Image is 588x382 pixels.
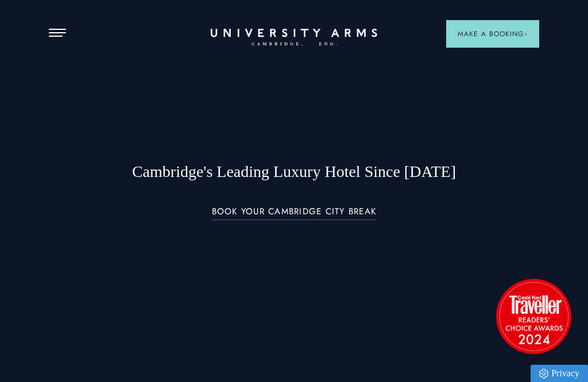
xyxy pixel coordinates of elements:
h1: Cambridge's Leading Luxury Hotel Since [DATE] [98,162,490,182]
a: Privacy [531,365,588,382]
img: image-2524eff8f0c5d55edbf694693304c4387916dea5-1501x1501-png [490,273,577,359]
span: Make a Booking [458,29,528,39]
a: BOOK YOUR CAMBRIDGE CITY BREAK [212,207,377,220]
button: Make a BookingArrow icon [446,20,539,48]
a: Home [211,29,377,47]
button: Open Menu [49,29,66,38]
img: Privacy [539,369,548,379]
img: Arrow icon [524,32,528,36]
